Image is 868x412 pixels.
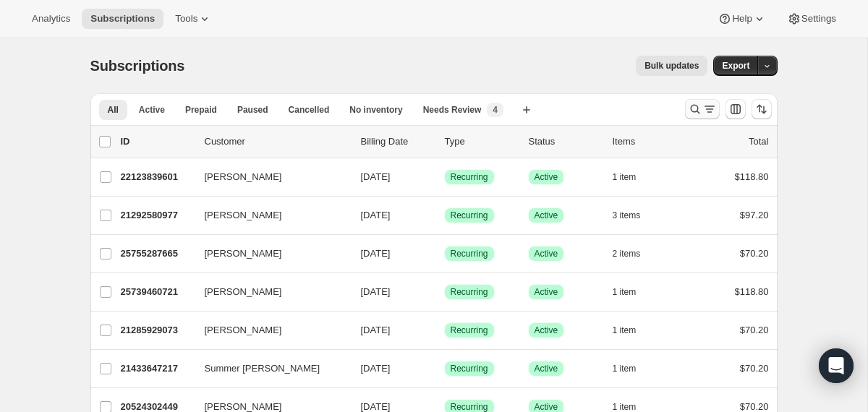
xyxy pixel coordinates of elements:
[735,171,769,182] span: $118.80
[740,325,769,335] span: $70.20
[740,363,769,374] span: $70.20
[613,167,652,187] button: 1 item
[205,361,320,376] span: Summer [PERSON_NAME]
[819,348,854,383] div: Open Intercom Messenger
[361,171,391,182] span: [DATE]
[722,60,749,72] span: Export
[636,56,707,76] button: Bulk updates
[121,361,193,376] p: 21433647217
[361,286,391,297] span: [DATE]
[121,320,769,340] div: 21285929073[PERSON_NAME][DATE]SuccessRecurringSuccessActive1 item$70.20
[423,104,482,116] span: Needs Review
[121,282,769,302] div: 25739460721[PERSON_NAME][DATE]SuccessRecurringSuccessActive1 item$118.80
[196,166,341,189] button: [PERSON_NAME]
[735,286,769,297] span: $118.80
[32,13,70,25] span: Analytics
[90,58,185,74] span: Subscriptions
[121,359,769,379] div: 21433647217Summer [PERSON_NAME][DATE]SuccessRecurringSuccessActive1 item$70.20
[749,134,768,149] p: Total
[613,325,637,336] span: 1 item
[451,286,488,298] span: Recurring
[752,99,772,119] button: Sort the results
[613,286,637,298] span: 1 item
[121,323,193,338] p: 21285929073
[535,171,558,183] span: Active
[349,104,402,116] span: No inventory
[613,282,652,302] button: 1 item
[205,170,282,184] span: [PERSON_NAME]
[778,9,845,29] button: Settings
[451,248,488,259] span: Recurring
[121,134,769,149] div: IDCustomerBilling DateTypeStatusItemsTotal
[361,363,391,374] span: [DATE]
[613,171,637,183] span: 1 item
[685,99,720,119] button: Search and filter results
[451,171,488,183] span: Recurring
[121,285,193,299] p: 25739460721
[726,99,746,119] button: Customize table column order and visibility
[535,325,558,336] span: Active
[361,325,391,335] span: [DATE]
[90,13,155,25] span: Subscriptions
[196,204,341,227] button: [PERSON_NAME]
[121,208,193,223] p: 21292580977
[185,104,217,116] span: Prepaid
[205,246,282,261] span: [PERSON_NAME]
[613,244,657,264] button: 2 items
[121,170,193,184] p: 22123839601
[361,210,391,220] span: [DATE]
[535,286,558,298] span: Active
[740,210,769,220] span: $97.20
[644,60,699,72] span: Bulk updates
[613,320,652,340] button: 1 item
[196,280,341,304] button: [PERSON_NAME]
[740,401,769,412] span: $70.20
[613,248,641,259] span: 2 items
[139,104,165,116] span: Active
[121,167,769,187] div: 22123839601[PERSON_NAME][DATE]SuccessRecurringSuccessActive1 item$118.80
[166,9,221,29] button: Tools
[108,104,119,116] span: All
[451,363,488,374] span: Recurring
[23,9,79,29] button: Analytics
[613,363,637,374] span: 1 item
[613,134,685,149] div: Items
[121,244,769,264] div: 25755287665[PERSON_NAME][DATE]SuccessRecurringSuccessActive2 items$70.20
[196,357,341,380] button: Summer [PERSON_NAME]
[451,325,488,336] span: Recurring
[175,13,197,25] span: Tools
[732,13,752,25] span: Help
[361,401,391,412] span: [DATE]
[515,100,538,120] button: Create new view
[451,210,488,221] span: Recurring
[205,323,282,338] span: [PERSON_NAME]
[535,210,558,221] span: Active
[493,104,498,116] span: 4
[361,248,391,259] span: [DATE]
[535,363,558,374] span: Active
[205,208,282,223] span: [PERSON_NAME]
[713,56,758,76] button: Export
[237,104,268,116] span: Paused
[205,134,349,149] p: Customer
[361,134,433,149] p: Billing Date
[121,246,193,261] p: 25755287665
[709,9,775,29] button: Help
[613,359,652,379] button: 1 item
[205,285,282,299] span: [PERSON_NAME]
[535,248,558,259] span: Active
[529,134,601,149] p: Status
[613,205,657,226] button: 3 items
[740,248,769,259] span: $70.20
[445,134,517,149] div: Type
[801,13,836,25] span: Settings
[121,205,769,226] div: 21292580977[PERSON_NAME][DATE]SuccessRecurringSuccessActive3 items$97.20
[613,210,641,221] span: 3 items
[121,134,193,149] p: ID
[289,104,330,116] span: Cancelled
[82,9,163,29] button: Subscriptions
[196,319,341,342] button: [PERSON_NAME]
[196,242,341,265] button: [PERSON_NAME]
